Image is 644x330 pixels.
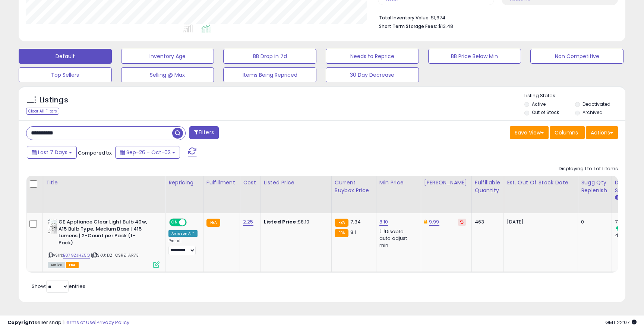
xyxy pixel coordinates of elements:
[335,229,348,237] small: FBA
[19,67,112,82] button: Top Sellers
[64,319,95,326] a: Terms of Use
[115,146,180,159] button: Sep-26 - Oct-02
[581,219,606,225] div: 0
[507,219,572,225] p: [DATE]
[583,101,610,107] label: Deactivated
[121,67,214,82] button: Selling @ Max
[66,262,79,268] span: FBA
[78,149,112,156] span: Compared to:
[91,252,139,258] span: | SKU: DZ-CSRZ-AR73
[38,149,67,156] span: Last 7 Days
[326,49,419,64] button: Needs to Reprice
[438,23,453,30] span: $13.48
[524,92,625,99] p: Listing States:
[475,179,501,194] div: Fulfillable Quantity
[429,218,439,226] a: 9.99
[532,101,546,107] label: Active
[507,179,575,187] div: Est. Out Of Stock Date
[48,262,65,268] span: All listings currently available for purchase on Amazon
[581,179,609,194] div: Sugg Qty Replenish
[206,219,220,227] small: FBA
[335,179,373,194] div: Current Buybox Price
[379,227,415,249] div: Disable auto adjust min
[7,319,129,326] div: seller snap | |
[206,179,237,187] div: Fulfillment
[168,230,198,237] div: Amazon AI *
[615,194,619,201] small: Days In Stock.
[97,319,129,326] a: Privacy Policy
[264,218,298,225] b: Listed Price:
[264,219,326,225] div: $8.10
[189,126,218,139] button: Filters
[379,13,612,22] li: $1,674
[530,49,624,64] button: Non Competitive
[168,179,200,187] div: Repricing
[48,219,57,234] img: 41KsM-nXFGL._SL40_.jpg
[126,149,171,156] span: Sep-26 - Oct-02
[428,49,521,64] button: BB Price Below Min
[186,219,198,226] span: OFF
[27,146,77,159] button: Last 7 Days
[555,129,578,136] span: Columns
[559,165,618,172] div: Displaying 1 to 1 of 1 items
[424,179,468,187] div: [PERSON_NAME]
[19,49,112,64] button: Default
[532,109,559,115] label: Out of Stock
[615,179,642,194] div: Days In Stock
[223,67,316,82] button: Items Being Repriced
[379,15,430,21] b: Total Inventory Value:
[46,179,162,187] div: Title
[475,219,498,225] div: 463
[40,95,68,105] h5: Listings
[26,108,59,115] div: Clear All Filters
[48,219,160,267] div: ASIN:
[379,218,388,226] a: 8.10
[578,176,612,213] th: Please note that this number is a calculation based on your required days of coverage and your ve...
[335,219,348,227] small: FBA
[326,67,419,82] button: 30 Day Decrease
[223,49,316,64] button: BB Drop in 7d
[243,179,258,187] div: Cost
[170,219,179,226] span: ON
[605,319,637,326] span: 2025-10-10 22:07 GMT
[583,109,603,115] label: Archived
[264,179,328,187] div: Listed Price
[550,126,585,139] button: Columns
[168,238,198,255] div: Preset:
[510,126,549,139] button: Save View
[59,219,149,248] b: GE Appliance Clear Light Bulb 40w, A15 Bulb Type, Medium Base | 415 Lumens | 2-Count per Pack (1-...
[243,218,253,226] a: 2.25
[63,252,90,258] a: B079ZJHZ5Q
[350,229,356,236] span: 8.1
[7,319,35,326] strong: Copyright
[121,49,214,64] button: Inventory Age
[32,283,85,290] span: Show: entries
[350,218,361,225] span: 7.34
[586,126,618,139] button: Actions
[379,179,418,187] div: Min Price
[379,23,437,29] b: Short Term Storage Fees:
